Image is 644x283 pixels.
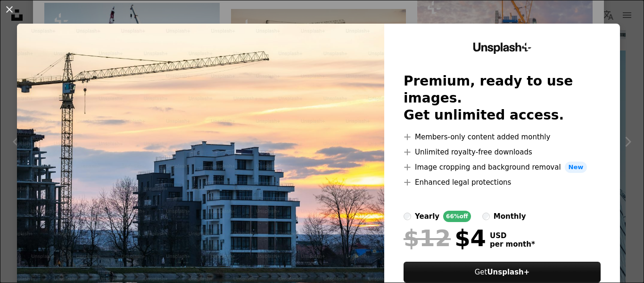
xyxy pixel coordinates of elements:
li: Unlimited royalty-free downloads [404,146,601,158]
span: USD [490,232,535,240]
li: Enhanced legal protections [404,177,601,188]
strong: Unsplash+ [487,268,529,276]
div: monthly [494,211,526,222]
li: Image cropping and background removal [404,162,601,173]
div: $4 [404,226,486,250]
div: yearly [415,211,439,222]
h2: Premium, ready to use images. Get unlimited access. [404,73,601,124]
button: GetUnsplash+ [404,262,601,283]
span: per month * [490,240,535,249]
li: Members-only content added monthly [404,131,601,143]
input: monthly [482,213,490,220]
div: 66% off [443,211,471,222]
span: New [565,162,587,173]
span: $12 [404,226,451,250]
input: yearly66%off [404,213,411,220]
